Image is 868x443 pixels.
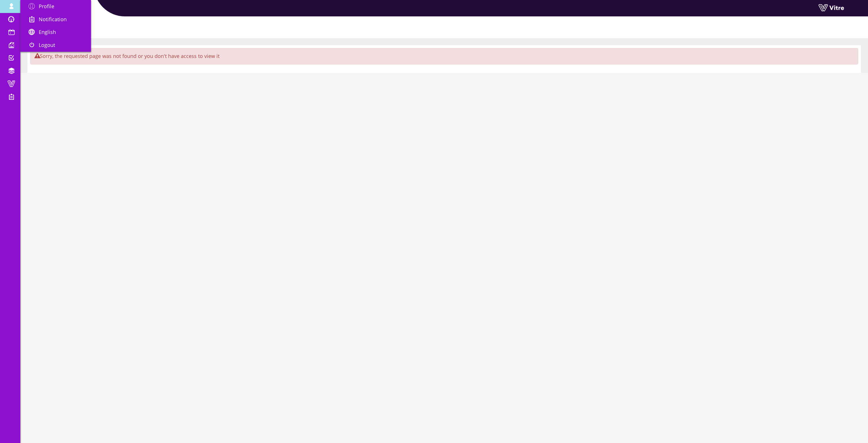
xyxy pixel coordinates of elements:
a: Notification [20,13,91,26]
a: English [20,26,91,39]
a: Logout [20,39,91,52]
span: Profile [39,3,54,10]
span: Notification [39,16,67,23]
span: English [39,29,56,35]
div: Sorry, the requested page was not found or you don't have access to view it [30,48,858,64]
span: Logout [39,42,55,48]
